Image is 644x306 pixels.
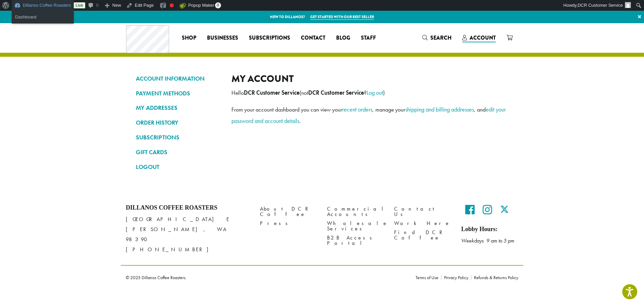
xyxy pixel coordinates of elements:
[126,204,250,212] h4: Dillanos Coffee Roasters
[231,73,508,85] h2: My account
[635,11,644,23] a: ×
[441,275,471,280] a: Privacy Policy
[308,89,364,96] strong: DCR Customer Service
[470,34,496,42] span: Account
[327,233,384,248] a: B2B Access Portal
[182,34,196,42] span: Shop
[405,105,474,113] a: shipping and billing addresses
[215,2,221,8] span: 0
[310,14,374,20] a: Get started with our best seller
[136,117,221,128] a: ORDER HISTORY
[416,275,441,280] a: Terms of Use
[207,34,238,42] span: Businesses
[260,204,317,219] a: About DCR Coffee
[356,33,381,43] a: Staff
[361,34,376,42] span: Staff
[249,34,290,42] span: Subscriptions
[74,2,85,8] a: Live
[430,34,451,42] span: Search
[136,88,221,99] a: PAYMENT METHODS
[12,13,74,21] a: Dashboard
[471,275,518,280] a: Refunds & Returns Policy
[394,228,451,243] a: Find DCR Coffee
[136,161,221,173] a: LOGOUT
[260,219,317,228] a: Press
[136,132,221,143] a: SUBSCRIPTIONS
[461,237,514,244] em: Weekdays 9 am to 5 pm
[176,33,202,43] a: Shop
[336,34,350,42] span: Blog
[170,3,174,7] div: Focus keyphrase not set
[136,146,221,158] a: GIFT CARDS
[367,89,383,96] a: Log out
[136,73,221,178] nav: Account pages
[231,87,508,98] p: Hello (not ? )
[126,214,250,255] p: [GEOGRAPHIC_DATA] E [PERSON_NAME], WA 98390 [PHONE_NUMBER]
[231,104,508,127] p: From your account dashboard you can view your , manage your , and .
[126,275,406,280] p: © 2025 Dillanos Coffee Roasters.
[12,11,74,24] ul: Dillanos Coffee Roasters
[394,219,451,228] a: Work Here
[417,32,457,43] a: Search
[578,3,623,8] span: DCR Customer Service
[342,105,372,113] a: recent orders
[136,102,221,114] a: MY ADDRESSES
[301,34,325,42] span: Contact
[394,204,451,219] a: Contact Us
[327,219,384,233] a: Wholesale Services
[136,73,221,84] a: ACCOUNT INFORMATION
[244,89,300,96] strong: DCR Customer Service
[461,226,518,233] h5: Lobby Hours:
[327,204,384,219] a: Commercial Accounts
